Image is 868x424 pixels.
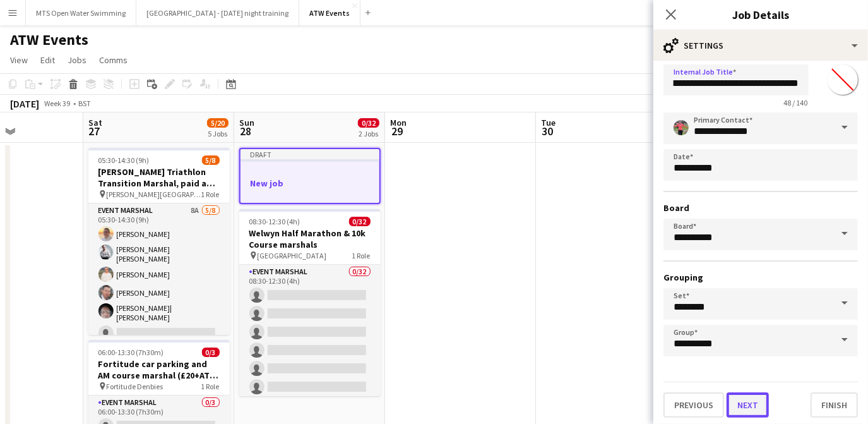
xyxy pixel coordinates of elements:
span: Sun [239,117,254,128]
span: Sat [88,117,102,128]
a: Jobs [62,52,92,68]
h3: Job Details [653,6,868,23]
button: Previous [663,392,724,418]
h3: [PERSON_NAME] Triathlon Transition Marshal, paid at £12.21 per hour (over 21) [88,166,230,189]
span: [GEOGRAPHIC_DATA] [258,251,327,260]
span: 08:30-12:30 (4h) [249,217,300,226]
app-card-role: Event Marshal8A5/805:30-14:30 (9h)[PERSON_NAME][PERSON_NAME] [PERSON_NAME][PERSON_NAME][PERSON_NA... [88,203,230,382]
app-job-card: DraftNew job [239,148,381,204]
a: View [5,52,33,68]
h1: ATW Events [10,30,88,49]
a: Comms [94,52,133,68]
span: 0/32 [349,217,371,226]
div: 2 Jobs [359,129,379,138]
span: Comms [99,54,128,66]
div: 5 Jobs [208,129,228,138]
app-job-card: 08:30-12:30 (4h)0/32Welwyn Half Marathon & 10k Course marshals [GEOGRAPHIC_DATA]1 RoleEvent Marsh... [239,209,381,396]
h3: New job [241,178,379,189]
span: Week 39 [42,99,73,108]
a: Edit [35,52,60,68]
span: 5/20 [207,118,229,128]
span: 5/8 [202,155,220,165]
div: BST [78,99,91,108]
span: 1 Role [201,190,220,199]
span: 30 [539,124,556,138]
button: ATW Events [299,1,360,25]
div: Settings [653,30,868,61]
button: Next [727,392,769,418]
span: 1 Role [352,251,371,260]
div: Draft [241,149,379,159]
span: Fortitude Denbies [107,382,163,391]
h3: Grouping [663,272,858,283]
span: Edit [40,54,55,66]
span: 05:30-14:30 (9h) [98,155,150,165]
span: [PERSON_NAME][GEOGRAPHIC_DATA] [107,190,201,199]
span: 28 [237,124,254,138]
span: View [10,54,28,66]
span: 27 [86,124,102,138]
button: MTS Open Water Swimming [26,1,136,25]
span: 1 Role [201,382,220,391]
span: Jobs [68,54,86,66]
button: [GEOGRAPHIC_DATA] - [DATE] night training [136,1,299,25]
app-job-card: 05:30-14:30 (9h)5/8[PERSON_NAME] Triathlon Transition Marshal, paid at £12.21 per hour (over 21) ... [88,148,230,335]
span: Tue [541,117,556,128]
div: [DATE] [10,97,39,110]
span: 0/3 [202,348,220,357]
span: 48 / 140 [773,98,817,107]
button: Finish [811,392,858,418]
span: 29 [388,124,407,138]
h3: Welwyn Half Marathon & 10k Course marshals [239,227,381,250]
h3: Board [663,202,858,214]
span: Mon [390,117,407,128]
span: 06:00-13:30 (7h30m) [98,348,164,357]
h3: Fortitude car parking and AM course marshal (£20+ATW free race or Hourly) [88,358,230,381]
span: 0/32 [358,118,379,128]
